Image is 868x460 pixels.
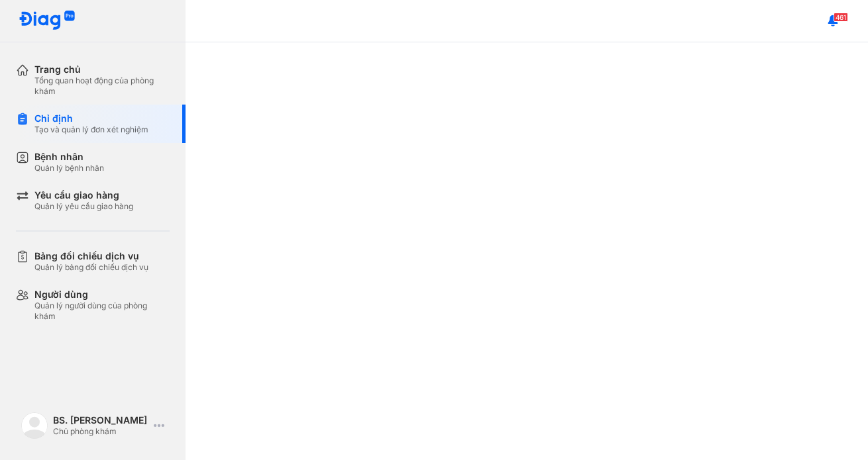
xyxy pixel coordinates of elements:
[34,75,170,97] div: Tổng quan hoạt động của phòng khám
[34,300,170,322] div: Quản lý người dùng của phòng khám
[34,124,148,135] div: Tạo và quản lý đơn xét nghiệm
[53,414,148,426] div: BS. [PERSON_NAME]
[34,64,170,75] div: Trang chủ
[19,11,76,31] img: logo
[34,262,148,273] div: Quản lý bảng đối chiếu dịch vụ
[34,250,148,262] div: Bảng đối chiếu dịch vụ
[834,13,848,22] span: 461
[34,289,170,300] div: Người dùng
[53,426,148,437] div: Chủ phòng khám
[34,201,133,212] div: Quản lý yêu cầu giao hàng
[34,151,104,163] div: Bệnh nhân
[34,113,148,124] div: Chỉ định
[34,163,104,173] div: Quản lý bệnh nhân
[21,412,48,439] img: logo
[34,189,133,201] div: Yêu cầu giao hàng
